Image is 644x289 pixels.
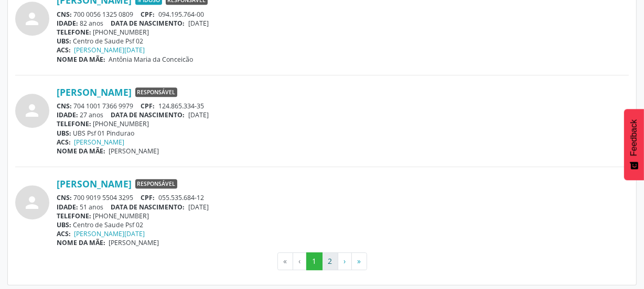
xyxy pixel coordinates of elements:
[141,10,155,19] span: CPF:
[109,238,159,247] span: [PERSON_NAME]
[111,110,185,119] span: DATA DE NASCIMENTO:
[57,86,132,98] a: [PERSON_NAME]
[57,220,71,229] span: UBS:
[111,203,185,212] span: DATA DE NASCIMENTO:
[74,229,145,238] a: [PERSON_NAME][DATE]
[57,55,105,64] span: NOME DA MÃE:
[57,212,629,220] div: [PHONE_NUMBER]
[111,19,185,28] span: DATA DE NASCIMENTO:
[57,28,91,37] span: TELEFONE:
[141,193,155,202] span: CPF:
[57,129,71,138] span: UBS:
[624,109,644,180] button: Feedback - Mostrar pesquisa
[57,238,105,247] span: NOME DA MÃE:
[23,9,42,28] i: person
[57,37,629,46] div: Centro de Saude Psf 02
[57,19,78,28] span: IDADE:
[188,110,209,119] span: [DATE]
[57,46,71,54] span: ACS:
[57,220,629,229] div: Centro de Saude Psf 02
[57,119,91,128] span: TELEFONE:
[57,203,629,212] div: 51 anos
[57,110,629,119] div: 27 anos
[15,252,629,270] ul: Pagination
[57,119,629,128] div: [PHONE_NUMBER]
[109,147,159,155] span: [PERSON_NAME]
[338,252,352,270] button: Go to next page
[322,252,338,270] button: Go to page 2
[629,119,639,156] span: Feedback
[57,212,91,220] span: TELEFONE:
[158,10,204,19] span: 094.195.764-00
[141,102,155,110] span: CPF:
[57,102,629,110] div: 704 1001 7366 9979
[109,55,194,64] span: Antônia Maria da Conceicão
[57,147,105,155] span: NOME DA MÃE:
[351,252,367,270] button: Go to last page
[57,193,629,202] div: 700 9019 5504 3295
[74,46,145,54] a: [PERSON_NAME][DATE]
[57,37,71,46] span: UBS:
[23,101,42,120] i: person
[57,19,629,28] div: 82 anos
[57,10,72,19] span: CNS:
[306,252,323,270] button: Go to page 1
[57,203,78,212] span: IDADE:
[188,19,209,28] span: [DATE]
[57,178,132,190] a: [PERSON_NAME]
[158,193,204,202] span: 055.535.684-12
[57,129,629,138] div: UBS Psf 01 Pindurao
[57,110,78,119] span: IDADE:
[57,28,629,37] div: [PHONE_NUMBER]
[57,10,629,19] div: 700 0056 1325 0809
[188,203,209,212] span: [DATE]
[57,229,71,238] span: ACS:
[57,102,72,110] span: CNS:
[57,138,71,147] span: ACS:
[74,138,125,147] a: [PERSON_NAME]
[158,102,204,110] span: 124.865.334-35
[23,193,42,212] i: person
[135,87,177,97] span: Responsável
[135,179,177,188] span: Responsável
[57,193,72,202] span: CNS:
